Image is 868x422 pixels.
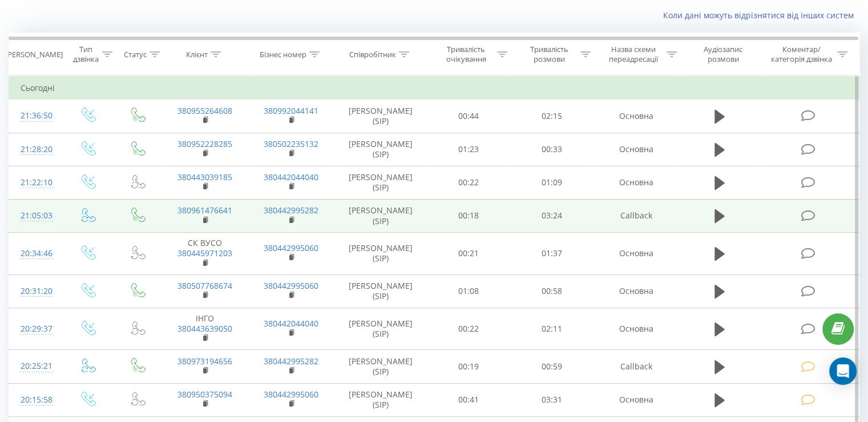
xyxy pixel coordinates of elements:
[124,50,147,59] div: Статус
[21,205,51,227] div: 21:05:03
[510,274,593,308] td: 00:58
[264,389,318,400] a: 380442995060
[510,199,593,232] td: 03:24
[260,50,306,59] div: Бізнес номер
[427,233,510,275] td: 00:21
[593,99,679,133] td: Основна
[334,350,427,383] td: [PERSON_NAME] (SIP)
[334,274,427,308] td: [PERSON_NAME] (SIP)
[9,77,859,99] td: Сьогодні
[177,280,232,291] a: 380507768674
[264,280,318,291] a: 380442995060
[264,138,318,149] a: 380502235132
[21,280,51,302] div: 20:31:20
[427,166,510,199] td: 00:22
[427,350,510,383] td: 00:19
[21,138,51,161] div: 21:28:20
[427,99,510,133] td: 00:44
[520,45,578,64] div: Тривалість розмови
[593,199,679,232] td: Callback
[690,45,757,64] div: Аудіозапис розмови
[334,383,427,416] td: [PERSON_NAME] (SIP)
[593,308,679,350] td: Основна
[186,50,208,59] div: Клієнт
[593,166,679,199] td: Основна
[72,45,99,64] div: Тип дзвінка
[21,105,51,127] div: 21:36:50
[593,274,679,308] td: Основна
[334,308,427,350] td: [PERSON_NAME] (SIP)
[427,199,510,232] td: 00:18
[177,389,232,400] a: 380950375094
[510,99,593,133] td: 02:15
[593,383,679,416] td: Основна
[349,50,396,59] div: Співробітник
[177,138,232,149] a: 380952228285
[334,233,427,275] td: [PERSON_NAME] (SIP)
[264,205,318,216] a: 380442995282
[510,233,593,275] td: 01:37
[427,274,510,308] td: 01:08
[334,199,427,232] td: [PERSON_NAME] (SIP)
[21,318,51,340] div: 20:29:37
[427,308,510,350] td: 00:22
[593,133,679,166] td: Основна
[21,355,51,377] div: 20:25:21
[177,205,232,216] a: 380961476641
[510,350,593,383] td: 00:59
[264,242,318,253] a: 380442995060
[768,45,834,64] div: Коментар/категорія дзвінка
[5,50,63,59] div: [PERSON_NAME]
[264,172,318,182] a: 380442044040
[510,383,593,416] td: 03:31
[427,133,510,166] td: 01:23
[829,357,857,385] div: Open Intercom Messenger
[334,99,427,133] td: [PERSON_NAME] (SIP)
[510,308,593,350] td: 02:11
[510,166,593,199] td: 01:09
[663,10,859,21] a: Коли дані можуть відрізнятися вiд інших систем
[438,45,495,64] div: Тривалість очікування
[162,308,248,350] td: ІНГО
[162,233,248,275] td: СК ВУСО
[177,248,232,258] a: 380445971203
[177,323,232,334] a: 380443639050
[177,356,232,367] a: 380973194656
[604,45,664,64] div: Назва схеми переадресації
[593,350,679,383] td: Callback
[264,318,318,329] a: 380442044040
[21,242,51,265] div: 20:34:46
[427,383,510,416] td: 00:41
[334,133,427,166] td: [PERSON_NAME] (SIP)
[510,133,593,166] td: 00:33
[264,105,318,116] a: 380992044141
[334,166,427,199] td: [PERSON_NAME] (SIP)
[21,172,51,194] div: 21:22:10
[21,389,51,411] div: 20:15:58
[177,172,232,182] a: 380443039185
[177,105,232,116] a: 380955264608
[264,356,318,367] a: 380442995282
[593,233,679,275] td: Основна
